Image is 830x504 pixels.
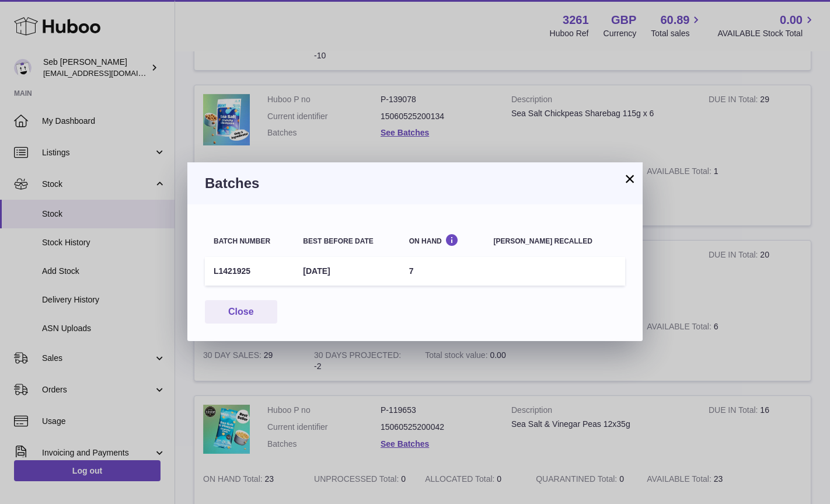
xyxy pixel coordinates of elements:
td: L1421925 [205,257,294,286]
div: [PERSON_NAME] recalled [494,238,616,245]
td: [DATE] [294,257,400,286]
div: Best before date [303,238,391,245]
td: 7 [400,257,485,286]
div: Batch number [214,238,285,245]
h3: Batches [205,174,625,193]
button: Close [205,300,277,324]
div: On Hand [409,234,476,245]
button: × [623,172,637,186]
